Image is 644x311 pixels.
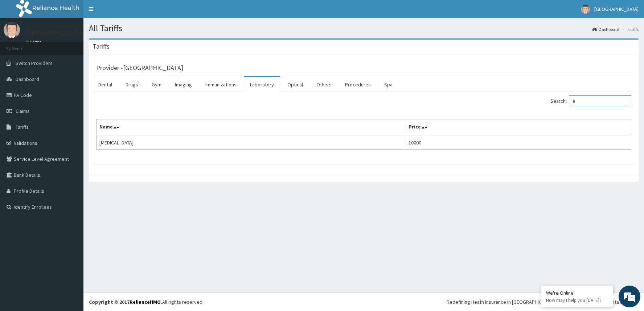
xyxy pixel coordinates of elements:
a: Imaging [169,77,198,92]
div: We're Online! [546,290,608,296]
img: User Image [4,22,20,38]
span: Tariffs [16,124,29,130]
span: We're online! [42,91,100,165]
div: Chat with us now [38,41,122,50]
p: How may I help you today? [546,297,608,303]
a: Others [311,77,337,92]
td: 10000 [406,136,631,150]
img: d_794563401_company_1708531726252_794563401 [13,36,29,54]
a: Gym [146,77,167,92]
input: Search: [569,95,631,106]
a: Spa [378,77,398,92]
a: Immunizations [200,77,242,92]
span: [GEOGRAPHIC_DATA] [594,6,639,12]
img: User Image [581,5,590,14]
textarea: Type your message and hit 'Enter' [4,198,138,224]
a: Laboratory [244,77,280,92]
span: Claims [16,108,30,114]
div: Minimize live chat window [119,4,136,21]
a: Procedures [339,77,377,92]
label: Search: [550,95,631,106]
a: RelianceHMO [130,299,161,305]
strong: Copyright © 2017 . [89,299,162,305]
th: Name [97,119,406,136]
footer: All rights reserved. [83,292,644,311]
p: [GEOGRAPHIC_DATA] [25,29,85,36]
span: Dashboard [16,76,39,82]
a: Optical [282,77,309,92]
th: Price [406,119,631,136]
li: Tariffs [620,26,639,32]
h3: Provider - [GEOGRAPHIC_DATA] [96,65,183,71]
h3: Tariffs [93,43,110,50]
td: [MEDICAL_DATA] [97,136,406,150]
a: Online [25,40,43,45]
h1: All Tariffs [89,24,639,33]
a: Dental [93,77,118,92]
span: Switch Providers [16,60,53,66]
a: Drugs [120,77,144,92]
div: Redefining Heath Insurance in [GEOGRAPHIC_DATA] using Telemedicine and Data Science! [447,298,639,306]
a: Dashboard [592,26,619,32]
